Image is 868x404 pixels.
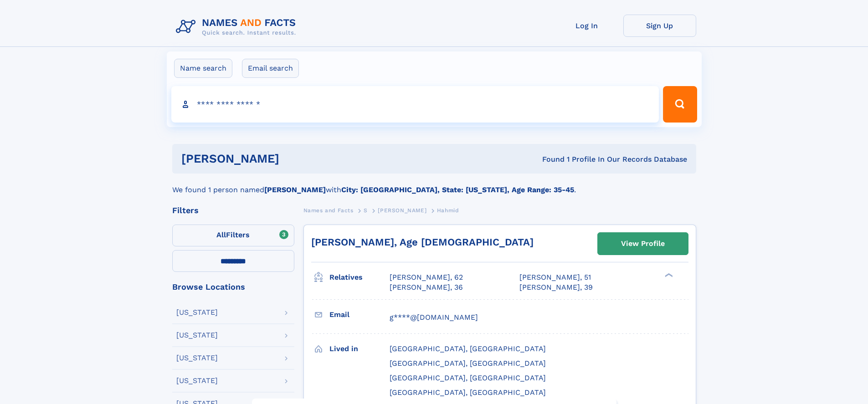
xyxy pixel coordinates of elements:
a: [PERSON_NAME], 51 [519,272,591,282]
a: [PERSON_NAME], 62 [390,272,463,282]
h1: [PERSON_NAME] [181,153,411,164]
h3: Email [329,307,390,322]
div: [US_STATE] [176,332,218,339]
div: [US_STATE] [176,309,218,316]
a: Names and Facts [303,205,354,216]
a: [PERSON_NAME], 39 [519,282,593,292]
span: [GEOGRAPHIC_DATA], [GEOGRAPHIC_DATA] [390,359,546,368]
span: [PERSON_NAME] [378,207,426,214]
span: [GEOGRAPHIC_DATA], [GEOGRAPHIC_DATA] [390,388,546,397]
button: Search Button [663,86,697,123]
div: ❯ [663,272,673,278]
label: Name search [174,59,232,78]
div: [US_STATE] [176,377,218,384]
label: Filters [172,225,294,246]
span: All [216,230,226,239]
div: View Profile [621,233,665,254]
a: Sign Up [623,15,696,37]
div: Browse Locations [172,283,294,291]
img: Logo Names and Facts [172,15,303,39]
span: S [364,207,368,214]
b: [PERSON_NAME] [264,185,326,194]
a: [PERSON_NAME] [378,205,426,216]
span: [GEOGRAPHIC_DATA], [GEOGRAPHIC_DATA] [390,344,546,353]
h3: Relatives [329,270,390,285]
div: [US_STATE] [176,354,218,362]
span: [GEOGRAPHIC_DATA], [GEOGRAPHIC_DATA] [390,373,546,382]
a: [PERSON_NAME], Age [DEMOGRAPHIC_DATA] [311,236,534,248]
div: Filters [172,206,294,215]
a: View Profile [598,233,688,255]
input: search input [171,86,659,123]
label: Email search [242,59,299,78]
h3: Lived in [329,341,390,357]
a: [PERSON_NAME], 36 [390,282,463,292]
div: We found 1 person named with . [172,174,696,195]
div: Found 1 Profile In Our Records Database [411,154,687,164]
a: S [364,205,368,216]
a: Log In [550,15,623,37]
b: City: [GEOGRAPHIC_DATA], State: [US_STATE], Age Range: 35-45 [341,185,574,194]
span: Hahmid [437,207,459,214]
